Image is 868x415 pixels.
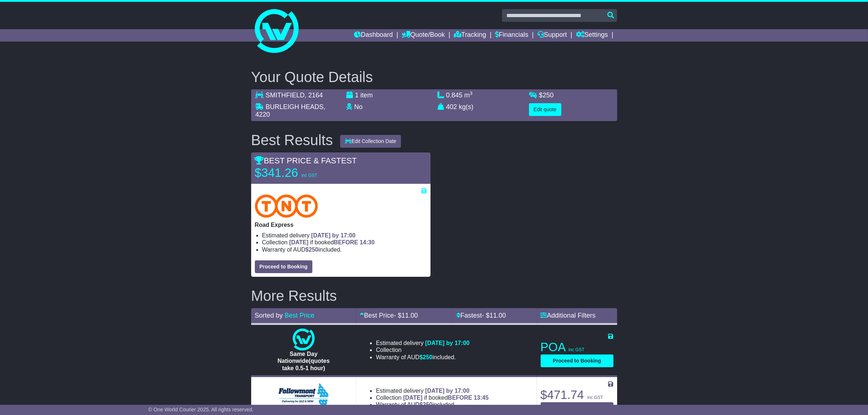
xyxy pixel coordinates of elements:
[376,387,489,394] li: Estimated delivery
[376,401,489,408] li: Warranty of AUD included.
[361,92,373,99] span: item
[541,354,614,367] button: Proceed to Booking
[262,232,427,239] li: Estimated delivery
[569,347,584,352] span: inc GST
[251,288,617,304] h2: More Results
[448,395,472,401] span: BEFORE
[454,29,486,42] a: Tracking
[301,173,317,178] span: inc GST
[248,132,337,148] div: Best Results
[354,103,363,110] span: No
[402,29,445,42] a: Quote/Book
[255,166,346,180] p: $341.26
[376,340,470,346] li: Estimated delivery
[541,340,614,354] p: POA
[482,312,506,319] span: - $
[305,247,319,253] span: $
[529,103,561,116] button: Edit quote
[537,29,567,42] a: Support
[360,239,375,245] span: 14:30
[403,395,423,401] span: [DATE]
[470,90,473,96] sup: 3
[401,312,418,319] span: 11.00
[289,239,308,245] span: [DATE]
[541,388,614,402] p: $471.74
[279,383,328,405] img: Followmont Transport: Domestic
[394,312,418,319] span: - $
[495,29,528,42] a: Financials
[420,402,433,408] span: $
[277,351,330,371] span: Same Day Nationwide(quotes take 0.5-1 hour)
[255,221,427,228] p: Road Express
[255,156,357,165] span: BEST PRICE & FASTEST
[459,103,474,110] span: kg(s)
[543,92,554,99] span: 250
[266,92,305,99] span: SMITHFIELD
[255,194,318,218] img: TNT Domestic: Road Express
[251,69,617,85] h2: Your Quote Details
[262,239,427,246] li: Collection
[376,394,489,401] li: Collection
[446,92,463,99] span: 0.845
[360,312,418,319] a: Best Price- $11.00
[423,402,433,408] span: 250
[541,402,614,415] button: Proceed to Booking
[256,103,326,119] span: , 4220
[376,346,470,353] li: Collection
[456,312,506,319] a: Fastest- $11.00
[376,354,470,361] li: Warranty of AUD included.
[474,395,489,401] span: 13:45
[446,103,457,110] span: 402
[255,260,312,273] button: Proceed to Booking
[285,312,315,319] a: Best Price
[262,246,427,253] li: Warranty of AUD included.
[293,329,315,350] img: One World Courier: Same Day Nationwide(quotes take 0.5-1 hour)
[340,135,401,148] button: Edit Collection Date
[403,395,489,401] span: if booked
[255,312,283,319] span: Sorted by
[354,29,393,42] a: Dashboard
[266,103,324,110] span: BURLEIGH HEADS
[464,92,473,99] span: m
[587,395,603,400] span: inc GST
[576,29,608,42] a: Settings
[423,354,433,360] span: 250
[334,239,358,245] span: BEFORE
[289,239,374,245] span: if booked
[539,92,554,99] span: $
[541,312,596,319] a: Additional Filters
[311,232,356,238] span: [DATE] by 17:00
[309,247,319,253] span: 250
[490,312,506,319] span: 11.00
[355,92,359,99] span: 1
[425,388,470,394] span: [DATE] by 17:00
[305,92,323,99] span: , 2164
[425,340,470,346] span: [DATE] by 17:00
[148,407,254,412] span: © One World Courier 2025. All rights reserved.
[420,354,433,360] span: $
